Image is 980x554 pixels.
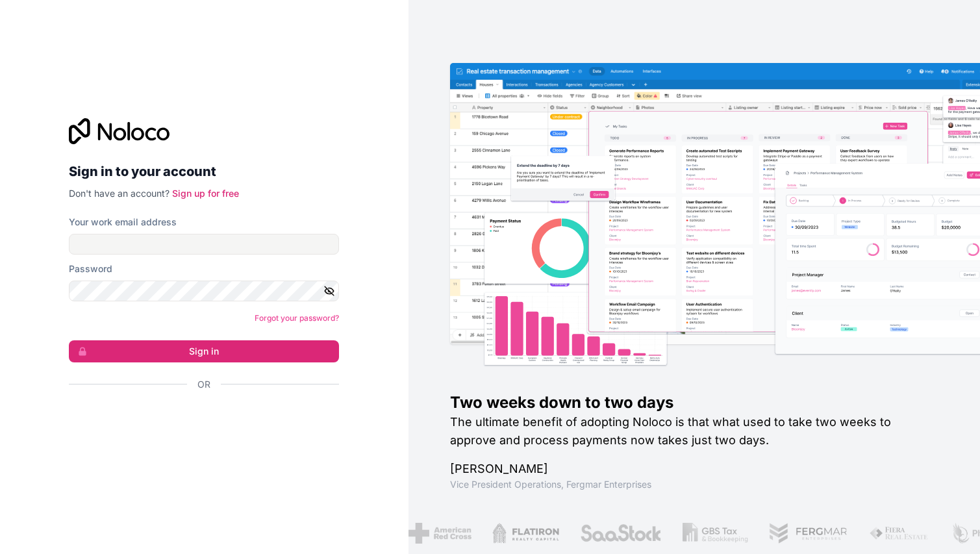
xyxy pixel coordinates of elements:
h2: Sign in to your account [69,160,339,183]
h1: Vice President Operations , Fergmar Enterprises [450,478,938,491]
span: Don't have an account? [69,188,170,199]
input: Email address [69,234,339,255]
h1: [PERSON_NAME] [450,460,938,478]
a: Sign up for free [172,188,239,199]
button: Sign in [69,340,339,362]
h1: Two weeks down to two days [450,392,938,413]
a: Forgot your password? [255,313,339,323]
label: Password [69,262,112,275]
img: /assets/fergmar-CudnrXN5.png [769,523,848,544]
img: /assets/american-red-cross-BAupjrZR.png [408,523,471,544]
label: Your work email address [69,216,177,229]
span: Or [197,378,210,391]
img: /assets/saastock-C6Zbiodz.png [580,523,662,544]
input: Password [69,281,339,301]
h2: The ultimate benefit of adopting Noloco is that what used to take two weeks to approve and proces... [450,413,938,449]
img: /assets/gbstax-C-GtDUiK.png [683,523,749,544]
img: /assets/flatiron-C8eUkumj.png [492,523,560,544]
img: /assets/fiera-fwj2N5v4.png [869,523,930,544]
